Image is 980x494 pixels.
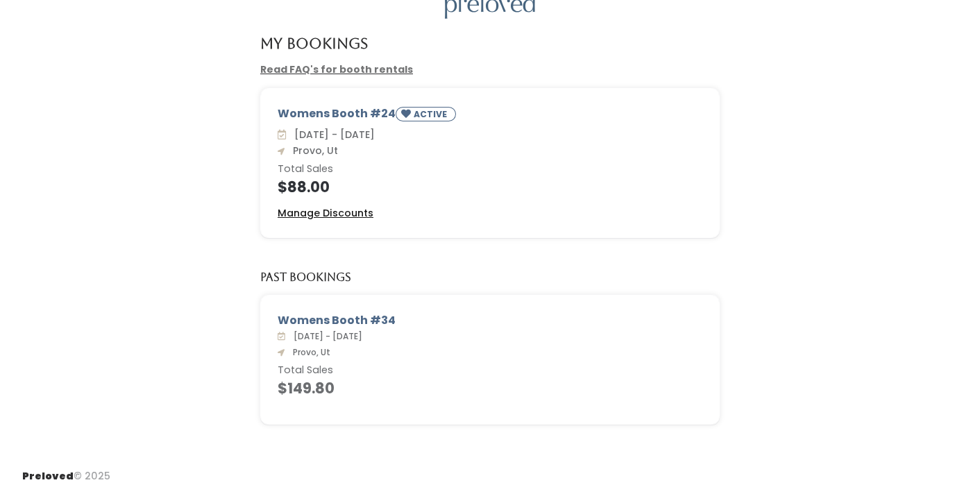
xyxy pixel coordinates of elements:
div: © 2025 [22,458,110,484]
a: Read FAQ's for booth rentals [260,62,413,76]
span: [DATE] - [DATE] [288,330,362,342]
span: Provo, Ut [287,144,338,157]
small: ACTIVE [414,108,450,120]
h5: Past Bookings [260,271,351,284]
span: Provo, Ut [287,346,330,358]
h4: $88.00 [278,179,702,195]
div: Womens Booth #24 [278,105,702,127]
h6: Total Sales [278,164,702,175]
h4: My Bookings [260,35,368,51]
div: Womens Booth #34 [278,312,702,329]
span: [DATE] - [DATE] [289,128,375,142]
h4: $149.80 [278,380,702,396]
a: Manage Discounts [278,206,373,221]
h6: Total Sales [278,365,702,376]
span: Preloved [22,469,74,483]
u: Manage Discounts [278,206,373,220]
